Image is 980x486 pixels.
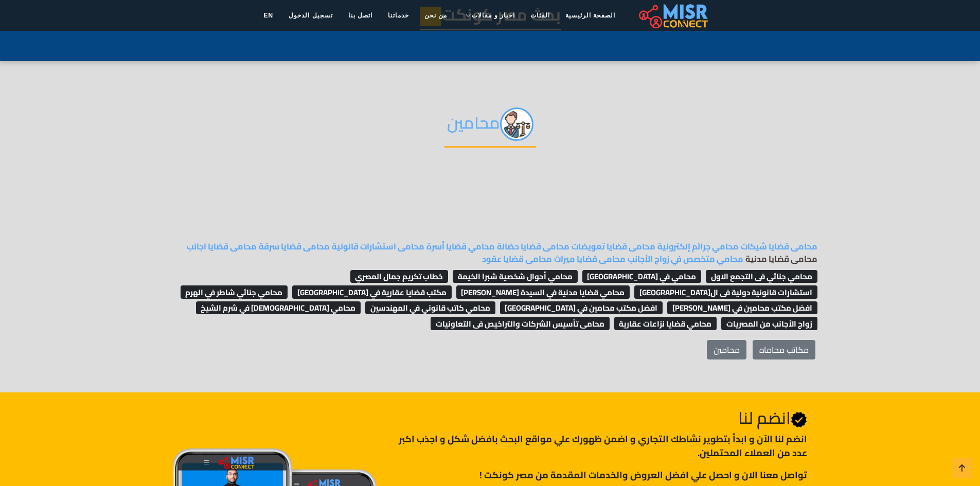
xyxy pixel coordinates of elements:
span: محامى تأسيس الشركات والتراخيص فى التعاونيات [431,317,610,330]
a: محامى قضايا حضانة [497,239,569,254]
span: محامي قضايا نزاعات عقارية [614,317,717,330]
span: محامي كاتب قانوني في المهندسين [365,301,495,315]
svg: Verified account [791,411,807,428]
a: محامي جرائم إلكترونية [657,239,739,254]
a: محامي متخصص في زواج الأجانب [628,251,743,266]
a: تسجيل الدخول [281,6,340,25]
img: RLMwehCb4yhdjXt2JjHa.png [500,107,533,141]
span: محامي أحوال شخصية شبرا الخيمة [453,270,578,283]
p: تواصل معنا الان و احصل علي افضل العروض والخدمات المقدمة من مصر كونكت ! [388,468,807,482]
span: مكتب قضايا عقارية في [GEOGRAPHIC_DATA] [292,285,452,299]
a: محامين [707,340,746,359]
a: محامى قضايا سرقة [259,239,330,254]
a: محامى قضايا عقود [482,251,552,266]
p: انضم لنا اﻵن و ابدأ بتطوير نشاطك التجاري و اضمن ظهورك علي مواقع البحث بافضل شكل و اجذب اكبر عدد م... [388,432,807,460]
a: اتصل بنا [341,6,380,25]
span: محامي جنائي فى التجمع الاول [706,270,817,283]
a: مكتب قضايا عقارية في [GEOGRAPHIC_DATA] [290,284,452,300]
a: خدماتنا [380,6,417,25]
a: استشارات قانونية دولية فى ال[GEOGRAPHIC_DATA] [632,284,817,300]
a: محامى قضايا تعويضات [572,239,655,254]
span: محامي جنائي شاطر في الهرم [181,285,288,299]
h2: انضم لنا [388,408,807,428]
span: خطاب تكريم جمال المصري [350,270,449,283]
span: استشارات قانونية دولية فى ال[GEOGRAPHIC_DATA] [634,285,817,299]
a: محامي [DEMOGRAPHIC_DATA] في شرم الشيخ [193,300,361,315]
a: من نحن [417,6,455,25]
a: محامي قضايا نزاعات عقارية [612,316,717,331]
a: محامى استشارات قانونية [332,239,424,254]
a: محامى قضايا اجانب [187,239,257,254]
a: خطاب تكريم جمال المصري [348,268,449,284]
a: محامى تأسيس الشركات والتراخيص فى التعاونيات [428,316,610,331]
span: محامي في [GEOGRAPHIC_DATA] [582,270,702,283]
a: محامي قضايا أسرة [426,239,495,254]
span: محامي [DEMOGRAPHIC_DATA] في شرم الشيخ [196,301,361,315]
a: اخبار و مقالات [455,6,523,25]
a: محامى قضايا شيكات [741,239,817,254]
a: محامي أحوال شخصية شبرا الخيمة [450,268,578,284]
a: محامي قضايا مدنية في السيدة [PERSON_NAME] [454,284,630,300]
a: الصفحة الرئيسية [558,6,623,25]
span: افضل مكتب محامين في [GEOGRAPHIC_DATA] [500,301,663,315]
span: افضل مكتب محامين في [PERSON_NAME] [667,301,817,315]
a: EN [256,6,281,25]
a: زواج الأجانب من المصريات [719,316,817,331]
a: الفئات [523,6,558,25]
span: زواج الأجانب من المصريات [721,317,817,330]
span: اخبار و مقالات [472,11,515,20]
h2: محامين [444,107,536,148]
a: افضل مكتب محامين في [GEOGRAPHIC_DATA] [497,300,663,315]
a: محامي جنائي شاطر في الهرم [178,284,288,300]
a: مكاتب محاماه [753,340,815,359]
a: محامي في [GEOGRAPHIC_DATA] [580,268,702,284]
a: محامى قضايا ميراث [554,251,626,266]
a: محامى قضايا مدنية [745,251,817,266]
a: محامي جنائي فى التجمع الاول [703,268,817,284]
a: محامي كاتب قانوني في المهندسين [363,300,495,315]
a: افضل مكتب محامين في [PERSON_NAME] [665,300,817,315]
span: محامي قضايا مدنية في السيدة [PERSON_NAME] [456,285,630,299]
img: main.misr_connect [639,3,708,28]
